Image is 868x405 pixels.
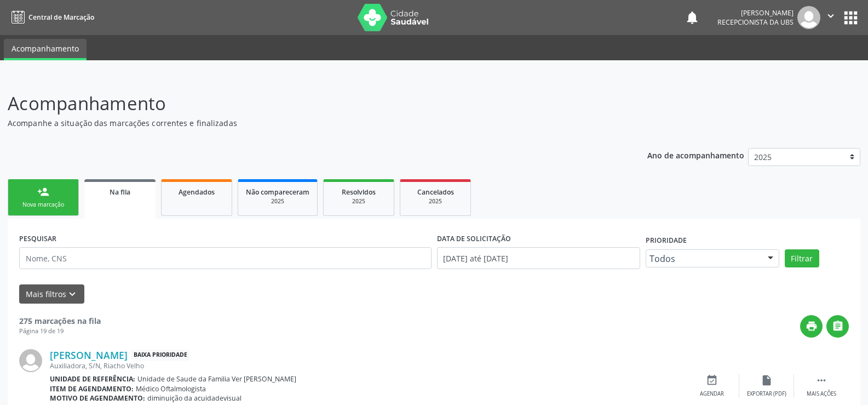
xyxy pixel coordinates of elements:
div: [PERSON_NAME] [717,8,794,18]
i:  [825,10,837,22]
button: Mais filtroskeyboard_arrow_down [19,284,84,304]
span: diminuição da acuidadevisual [147,393,242,403]
div: 2025 [246,197,309,206]
strong: 275 marcações na fila [19,316,101,326]
img: img [19,349,42,372]
button: print [800,315,823,338]
p: Ano de acompanhamento [647,148,744,162]
button: notifications [685,10,700,25]
a: [PERSON_NAME] [50,349,128,361]
input: Selecione um intervalo [437,247,640,269]
span: Central de Marcação [28,13,94,22]
span: Unidade de Saude da Familia Ver [PERSON_NAME] [137,374,296,384]
i: insert_drive_file [761,374,773,386]
button:  [826,315,849,338]
span: Todos [649,253,757,264]
i: print [806,320,818,332]
span: Baixa Prioridade [131,350,189,361]
div: Agendar [700,390,724,398]
a: Acompanhamento [4,39,87,60]
i:  [815,374,827,386]
label: DATA DE SOLICITAÇÃO [437,230,511,247]
span: Agendados [179,187,215,197]
span: Recepcionista da UBS [717,18,794,27]
span: Não compareceram [246,187,309,197]
span: Cancelados [417,187,454,197]
label: Prioridade [646,232,687,249]
div: 2025 [331,197,386,206]
a: Central de Marcação [8,8,94,26]
div: 2025 [408,197,463,206]
button: apps [841,8,860,27]
label: PESQUISAR [19,230,56,247]
div: Mais ações [807,390,836,398]
input: Nome, CNS [19,247,432,269]
div: Nova marcação [16,201,71,209]
p: Acompanhamento [8,90,605,117]
img: img [797,6,820,29]
b: Unidade de referência: [50,374,135,384]
div: Página 19 de 19 [19,327,101,336]
button:  [820,6,841,29]
i: keyboard_arrow_down [66,288,78,300]
i: event_available [706,374,718,386]
b: Motivo de agendamento: [50,393,145,403]
b: Item de agendamento: [50,384,134,393]
span: Médico Oftalmologista [136,384,206,393]
div: Auxiliadora, S/N, Riacho Velho [50,361,685,370]
div: Exportar (PDF) [747,390,786,398]
span: Resolvidos [342,187,376,197]
p: Acompanhe a situação das marcações correntes e finalizadas [8,117,605,129]
i:  [832,320,844,332]
span: Na fila [110,187,130,197]
div: person_add [37,186,49,198]
button: Filtrar [785,249,819,268]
